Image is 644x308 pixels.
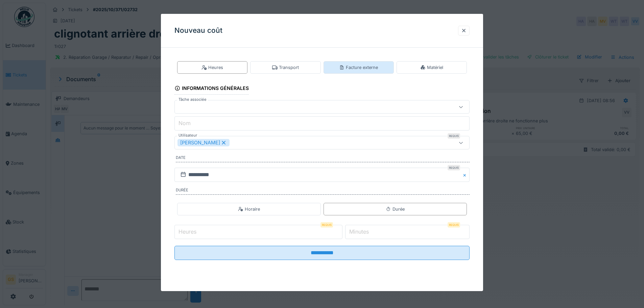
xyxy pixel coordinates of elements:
[448,222,460,228] div: Requis
[462,168,470,182] button: Close
[339,64,378,71] div: Facture externe
[420,64,443,71] div: Matériel
[448,133,460,139] div: Requis
[320,222,333,228] div: Requis
[177,228,198,236] label: Heures
[238,206,260,212] div: Horaire
[201,64,223,71] div: Heures
[174,26,222,35] h3: Nouveau coût
[177,97,208,102] label: Tâche associée
[272,64,299,71] div: Transport
[448,165,460,170] div: Requis
[177,119,192,127] label: Nom
[348,228,370,236] label: Minutes
[176,187,470,195] label: Durée
[177,139,230,146] div: [PERSON_NAME]
[174,83,249,95] div: Informations générales
[176,155,470,162] label: Date
[177,133,198,138] label: Utilisateur
[386,206,405,212] div: Durée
